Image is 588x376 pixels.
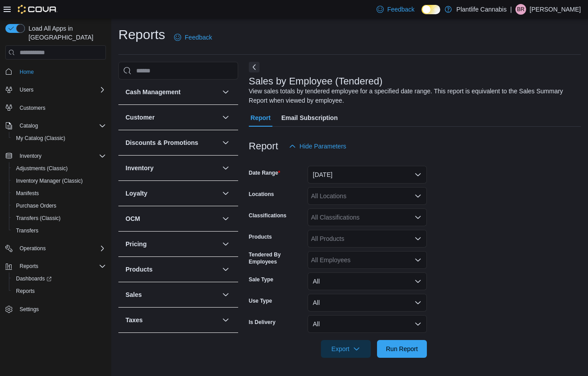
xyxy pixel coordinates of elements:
[249,319,276,326] label: Is Delivery
[16,215,61,222] span: Transfers (Classic)
[9,224,109,237] button: Transfers
[9,200,109,212] button: Purchase Orders
[16,120,41,131] button: Catalog
[414,256,422,264] button: Open list of options
[300,142,346,151] span: Hide Parameters
[16,288,35,295] span: Reports
[20,104,45,112] span: Customers
[9,175,109,187] button: Inventory Manager (Classic)
[220,213,231,224] button: OCM
[16,261,42,272] button: Reports
[9,285,109,297] button: Reports
[18,5,57,14] img: Cova
[12,225,106,236] span: Transfers
[16,66,106,77] span: Home
[16,243,49,254] button: Operations
[20,68,34,76] span: Home
[12,163,106,174] span: Adjustments (Classic)
[126,290,142,299] h3: Sales
[2,120,109,132] button: Catalog
[16,135,65,142] span: My Catalog (Classic)
[12,200,60,211] a: Purchase Orders
[515,4,526,15] div: Brett Robinson
[16,304,106,315] span: Settings
[414,214,422,221] button: Open list of options
[2,101,109,114] button: Customers
[249,76,383,87] h3: Sales by Employee (Tendered)
[16,120,106,131] span: Catalog
[281,109,338,127] span: Email Subscription
[9,162,109,175] button: Adjustments (Classic)
[308,166,427,184] button: [DATE]
[126,240,146,248] h3: Pricing
[2,260,109,272] button: Reports
[12,225,42,236] a: Transfers
[9,272,109,285] a: Dashboards
[12,213,64,224] a: Transfers (Classic)
[308,315,427,333] button: All
[530,4,581,15] p: [PERSON_NAME]
[220,163,231,173] button: Inventory
[16,84,106,95] span: Users
[249,233,272,240] label: Products
[2,65,109,78] button: Home
[249,276,273,283] label: Sale Type
[12,273,55,284] a: Dashboards
[220,188,231,199] button: Loyalty
[16,261,106,272] span: Reports
[2,150,109,162] button: Inventory
[16,151,45,161] button: Inventory
[387,5,414,14] span: Feedback
[12,188,42,199] a: Manifests
[126,265,219,274] button: Products
[414,235,422,242] button: Open list of options
[126,164,219,172] button: Inventory
[220,87,231,97] button: Cash Management
[2,242,109,255] button: Operations
[249,212,287,219] label: Classifications
[12,133,106,144] span: My Catalog (Classic)
[2,84,109,96] button: Users
[126,164,154,172] h3: Inventory
[16,151,106,161] span: Inventory
[16,227,38,234] span: Transfers
[249,169,280,176] label: Date Range
[220,289,231,300] button: Sales
[126,138,198,147] h3: Discounts & Promotions
[251,109,271,127] span: Report
[373,0,418,18] a: Feedback
[126,189,147,198] h3: Loyalty
[126,113,154,122] h3: Customer
[422,5,440,14] input: Dark Mode
[170,28,215,46] a: Feedback
[16,202,57,209] span: Purchase Orders
[126,88,219,96] button: Cash Management
[126,316,219,324] button: Taxes
[25,24,106,42] span: Load All Apps in [GEOGRAPHIC_DATA]
[249,191,274,198] label: Locations
[16,165,68,172] span: Adjustments (Classic)
[377,340,427,358] button: Run Report
[16,275,52,282] span: Dashboards
[20,122,38,129] span: Catalog
[16,177,83,184] span: Inventory Manager (Classic)
[12,163,71,174] a: Adjustments (Classic)
[517,4,525,15] span: BR
[422,14,422,15] span: Dark Mode
[126,189,219,198] button: Loyalty
[20,86,33,93] span: Users
[12,176,86,186] a: Inventory Manager (Classic)
[12,133,69,144] a: My Catalog (Classic)
[12,176,106,186] span: Inventory Manager (Classic)
[12,273,106,284] span: Dashboards
[12,188,106,199] span: Manifests
[126,138,219,147] button: Discounts & Promotions
[285,137,350,155] button: Hide Parameters
[20,245,46,252] span: Operations
[5,61,106,339] nav: Complex example
[249,62,260,72] button: Next
[126,265,153,274] h3: Products
[2,303,109,316] button: Settings
[16,84,37,95] button: Users
[20,263,38,270] span: Reports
